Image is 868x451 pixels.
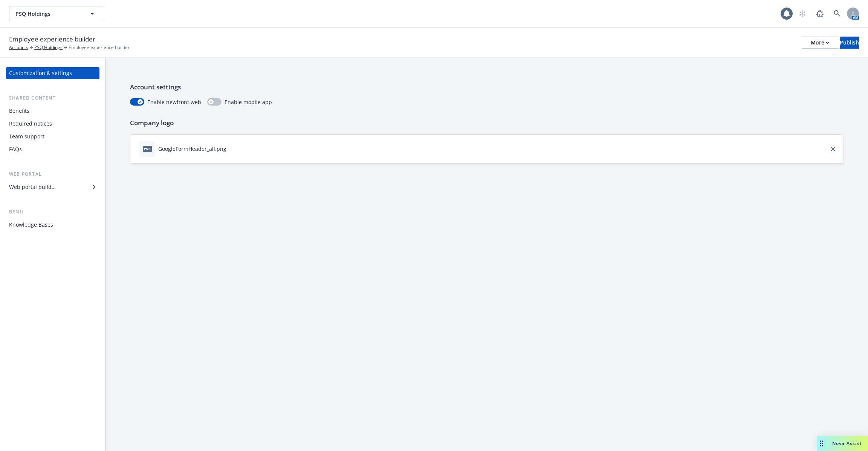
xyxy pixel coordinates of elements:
div: More [811,37,829,48]
span: Employee experience builder [69,44,130,51]
div: Web portal builder [9,181,56,193]
div: Knowledge Bases [9,219,53,231]
a: Report a Bug [812,6,827,21]
p: Company logo [130,118,844,128]
button: download file [229,145,235,153]
span: png [143,146,152,152]
button: More [802,37,838,49]
button: Publish [840,37,859,49]
button: PSQ Holdings [9,6,103,21]
div: FAQs [9,143,22,155]
a: Benefits [6,105,99,117]
a: Start snowing [795,6,810,21]
div: Drag to move [817,436,826,451]
a: Accounts [9,44,28,51]
div: Benji [6,208,99,216]
div: Required notices [9,118,52,130]
div: Team support [9,130,44,143]
span: Employee experience builder [9,34,95,44]
span: Nova Assist [832,440,862,446]
button: Nova Assist [817,436,868,451]
div: Customization & settings [9,67,72,79]
a: Customization & settings [6,67,99,79]
a: Team support [6,130,99,143]
p: Account settings [130,82,844,92]
a: Knowledge Bases [6,219,99,231]
a: close [828,144,837,153]
div: GoogleFormHeader_all.png [158,145,226,153]
span: PSQ Holdings [15,10,81,18]
div: Web portal [6,170,99,178]
a: FAQs [6,143,99,155]
span: Enable mobile app [225,98,272,106]
div: Benefits [9,105,29,117]
div: Shared content [6,94,99,102]
a: Required notices [6,118,99,130]
span: Enable newfront web [147,98,201,106]
div: Publish [840,37,859,48]
a: Web portal builder [6,181,99,193]
a: Search [830,6,845,21]
a: PSQ Holdings [34,44,63,51]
